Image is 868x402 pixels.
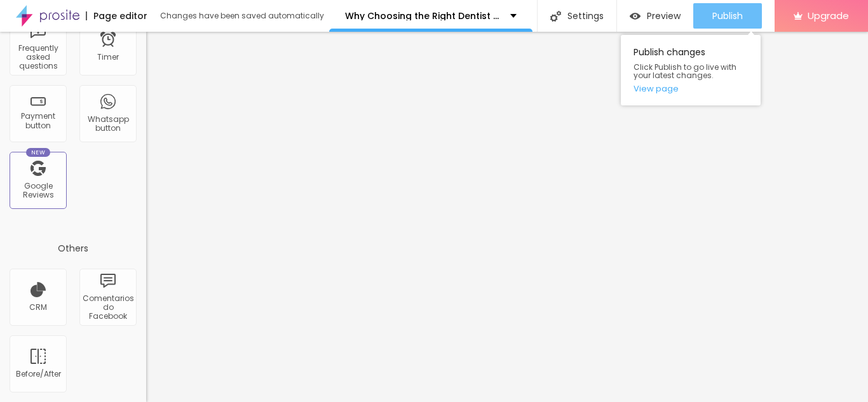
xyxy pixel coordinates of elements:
[13,44,63,71] div: Frequently asked questions
[29,303,47,312] div: CRM
[712,11,743,21] span: Publish
[345,11,501,20] p: Why Choosing the Right Dentist Matters in [GEOGRAPHIC_DATA], [GEOGRAPHIC_DATA], and [GEOGRAPHIC_D...
[160,12,324,20] div: Changes have been saved automatically
[693,3,762,29] button: Publish
[617,3,693,29] button: Preview
[13,112,63,130] div: Payment button
[16,370,61,379] div: Before/After
[83,294,133,321] div: Comentarios do Facebook
[630,11,641,22] img: view-1.svg
[621,35,761,105] div: Publish changes
[647,11,681,21] span: Preview
[97,53,119,62] div: Timer
[808,10,849,21] span: Upgrade
[86,11,147,20] div: Page editor
[634,63,748,79] span: Click Publish to go live with your latest changes.
[146,32,868,402] iframe: Editor
[550,11,561,22] img: Icone
[83,115,133,133] div: Whatsapp button
[26,148,50,157] div: New
[634,84,748,93] a: View page
[13,182,63,200] div: Google Reviews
